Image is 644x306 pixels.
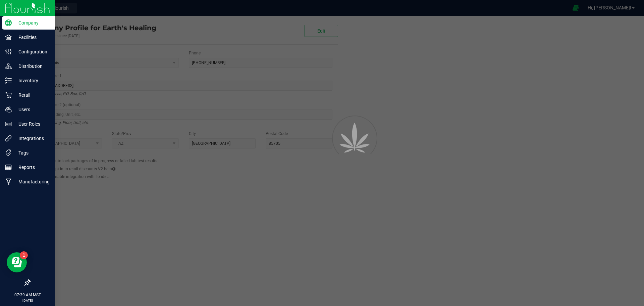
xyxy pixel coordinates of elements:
[12,163,52,171] p: Reports
[12,91,52,99] p: Retail
[12,134,52,142] p: Integrations
[5,178,12,185] inline-svg: Manufacturing
[20,251,28,259] iframe: Resource center unread badge
[12,62,52,70] p: Distribution
[5,92,12,98] inline-svg: Retail
[12,120,52,128] p: User Roles
[5,149,12,156] inline-svg: Tags
[5,121,12,127] inline-svg: User Roles
[5,34,12,41] inline-svg: Facilities
[12,19,52,27] p: Company
[12,77,52,85] p: Inventory
[12,33,52,41] p: Facilities
[5,135,12,142] inline-svg: Integrations
[3,292,52,298] p: 07:39 AM MST
[5,48,12,55] inline-svg: Configuration
[7,252,27,272] iframe: Resource center
[12,178,52,186] p: Manufacturing
[5,77,12,84] inline-svg: Inventory
[5,19,12,26] inline-svg: Company
[5,164,12,171] inline-svg: Reports
[5,63,12,70] inline-svg: Distribution
[12,48,52,56] p: Configuration
[3,298,52,303] p: [DATE]
[5,106,12,113] inline-svg: Users
[12,105,52,114] p: Users
[12,149,52,157] p: Tags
